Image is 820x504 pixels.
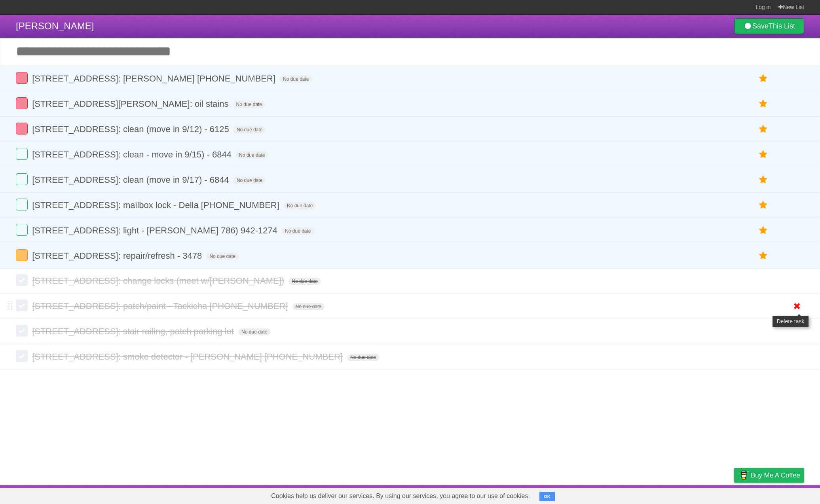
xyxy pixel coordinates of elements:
span: [STREET_ADDRESS]: clean (move in 9/17) - 6844 [32,175,231,185]
label: Star task [756,72,771,85]
span: [STREET_ADDRESS][PERSON_NAME]: oil stains [32,99,230,109]
a: Terms [697,487,714,502]
label: Done [16,350,28,362]
label: Done [16,72,28,84]
label: Star task [756,173,771,186]
label: Done [16,299,28,311]
label: Done [16,148,28,160]
span: No due date [233,126,266,133]
span: No due date [233,177,266,184]
span: Cookies help us deliver our services. By using our services, you agree to our use of cookies. [263,488,538,504]
label: Done [16,325,28,337]
label: Done [16,224,28,236]
label: Star task [756,249,771,262]
span: No due date [280,76,312,83]
span: [STREET_ADDRESS]: light - [PERSON_NAME] 786) 942-1274 [32,225,279,235]
span: No due date [284,202,316,209]
label: Star task [756,123,771,136]
span: No due date [206,253,238,260]
span: No due date [238,328,270,335]
label: Star task [756,224,771,237]
span: [PERSON_NAME] [16,21,94,31]
a: Suggest a feature [754,487,804,502]
span: Buy me a coffee [751,468,800,482]
a: Developers [655,487,687,502]
label: Done [16,274,28,286]
span: [STREET_ADDRESS]: stair railing, patch parking lot [32,326,236,336]
span: No due date [282,227,314,235]
label: Star task [756,97,771,110]
span: No due date [289,278,321,285]
span: [STREET_ADDRESS]: clean (move in 9/12) - 6125 [32,124,231,134]
label: Star task [756,199,771,212]
span: [STREET_ADDRESS]: patch/paint - Tackicha [PHONE_NUMBER] [32,301,290,311]
span: No due date [233,101,265,108]
span: No due date [292,303,325,310]
label: Star task [756,148,771,161]
label: Done [16,97,28,109]
b: This List [769,22,795,30]
span: No due date [347,354,379,361]
span: [STREET_ADDRESS]: change locks (meet w/[PERSON_NAME]) [32,276,286,286]
a: About [629,487,645,502]
label: Done [16,199,28,210]
a: Buy me a coffee [734,468,804,483]
label: Done [16,123,28,135]
span: [STREET_ADDRESS]: mailbox lock - Della [PHONE_NUMBER] [32,200,281,210]
span: [STREET_ADDRESS]: [PERSON_NAME] [PHONE_NUMBER] [32,74,277,83]
label: Done [16,249,28,261]
a: SaveThis List [734,18,804,34]
span: [STREET_ADDRESS]: smoke detector - [PERSON_NAME] [PHONE_NUMBER] [32,352,345,362]
button: OK [539,492,555,501]
label: Done [16,173,28,185]
span: No due date [236,152,268,159]
span: [STREET_ADDRESS]: clean - move in 9/15) - 6844 [32,150,233,159]
span: [STREET_ADDRESS]: repair/refresh - 3478 [32,251,204,261]
img: Buy me a coffee [738,468,749,482]
a: Privacy [724,487,744,502]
